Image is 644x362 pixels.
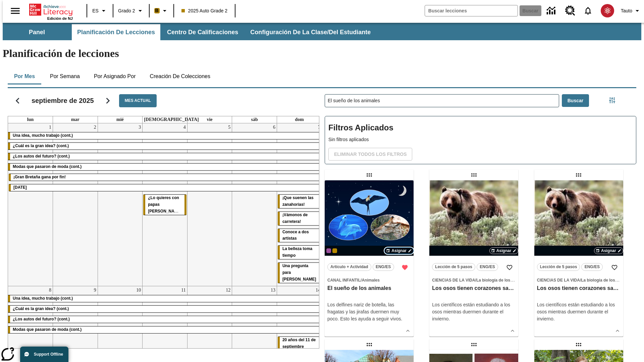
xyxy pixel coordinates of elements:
p: Los científicos están estudiando a los osos mientras duermen durante el invierno. [537,301,621,322]
div: Una pregunta para Joplin [278,263,321,283]
button: Grado: Grado 2, Elige un grado [115,5,147,17]
span: 2025 Auto Grade 2 [181,7,228,14]
a: Portada [29,3,73,16]
span: Grado 2 [118,7,135,14]
div: Modas que pasaron de moda (cont.) [8,164,322,170]
button: Seguir [99,92,116,109]
button: Regresar [9,92,26,109]
div: Día del Trabajo [9,184,321,191]
button: Perfil/Configuración [618,5,644,17]
div: Conoce a dos artistas [278,229,321,242]
a: Centro de información [543,2,561,20]
span: / [475,278,476,283]
span: Asignar [496,248,512,254]
div: Subbarra de navegación [3,24,377,40]
a: 6 de septiembre de 2025 [272,123,277,131]
a: Centro de recursos, Se abrirá en una pestaña nueva. [561,2,579,20]
a: 11 de septiembre de 2025 [180,286,187,294]
button: Centro de calificaciones [162,24,244,40]
a: martes [70,116,81,123]
div: lesson details [429,180,518,337]
input: Buscar campo [425,5,518,16]
div: Modas que pasaron de moda (cont.) [8,326,322,333]
td: 1 de septiembre de 2025 [8,123,53,286]
div: 20 años del 11 de septiembre [278,337,321,350]
button: Abrir el menú lateral [5,1,25,21]
button: Configuración de la clase/del estudiante [245,24,376,40]
div: Lección arrastrable: La doctora de los perezosos [573,339,584,350]
button: Asignar Elegir fechas [384,247,414,254]
span: La biología de los sistemas humanos y la salud [476,278,567,283]
button: Boost El color de la clase es anaranjado claro. Cambiar el color de la clase. [152,5,171,17]
button: Panel [3,24,70,40]
span: Canal Infantil [327,278,361,283]
td: 7 de septiembre de 2025 [277,123,322,286]
div: ¿Los autos del futuro? (cont.) [8,153,322,160]
button: Ver más [507,326,518,336]
td: 3 de septiembre de 2025 [98,123,143,286]
button: Menú lateral de filtros [605,94,619,107]
h3: Los osos tienen corazones sanos, pero ¿por qué? [432,285,516,292]
div: Una idea, mucho trabajo (cont.) [8,295,322,302]
button: Mes actual [119,94,157,107]
button: Remover de Favoritas [399,261,411,274]
div: ¡Gran Bretaña gana por fin! [9,174,321,181]
span: Lección de 5 pasos [435,263,472,270]
span: / [361,278,362,283]
button: Añadir a mis Favoritas [503,261,516,274]
span: Animales [362,278,379,283]
a: 8 de septiembre de 2025 [48,286,53,294]
a: 13 de septiembre de 2025 [269,286,277,294]
span: Una idea, mucho trabajo (cont.) [13,296,73,301]
a: jueves [143,116,200,123]
div: Lección arrastrable: El sueño de los animales [364,170,375,180]
a: 14 de septiembre de 2025 [314,286,322,294]
a: domingo [293,116,305,123]
button: Planificación de lecciones [72,24,160,40]
div: ¿Cuál es la gran idea? (cont.) [8,143,322,149]
a: 9 de septiembre de 2025 [93,286,98,294]
button: ENG/ES [581,263,603,271]
div: lesson details [534,180,623,337]
a: miércoles [115,116,125,123]
span: Planificación de lecciones [77,28,155,36]
div: Filtros Aplicados [325,116,636,164]
span: Tema: Canal Infantil/Animales [327,277,411,284]
td: 4 de septiembre de 2025 [143,123,187,286]
span: ¿Los autos del futuro? (cont.) [13,317,70,321]
button: Lección de 5 pasos [537,263,580,271]
h3: El sueño de los animales [327,285,411,292]
div: ¡Que suenen las zanahorias! [278,195,321,208]
a: Notificaciones [579,2,597,19]
button: ENG/ES [477,263,498,271]
button: Asignar Elegir fechas [489,247,519,254]
button: ENG/ES [373,263,394,271]
span: ¿Cuál es la gran idea? (cont.) [13,143,69,148]
button: Añadir a mis Favoritas [608,261,621,274]
span: ENG/ES [480,263,495,270]
a: 7 de septiembre de 2025 [317,123,322,131]
span: 20 años del 11 de septiembre [282,338,316,349]
h3: Los osos tienen corazones sanos, pero ¿por qué? [537,285,621,292]
div: ¿Cuál es la gran idea? (cont.) [8,306,322,312]
span: Support Offline [34,352,63,357]
span: Modas que pasaron de moda (cont.) [13,164,82,169]
div: OL 2025 Auto Grade 3 [326,248,331,253]
span: B [155,6,159,15]
span: Asignar [391,248,407,254]
span: Configuración de la clase/del estudiante [250,28,371,36]
span: Una pregunta para Joplin [282,263,316,282]
span: ¡Vámonos de carretera! [282,213,308,224]
span: ENG/ES [585,263,600,270]
span: ¿Los autos del futuro? (cont.) [13,154,70,159]
td: 6 de septiembre de 2025 [232,123,277,286]
button: Por mes [8,68,41,84]
div: Lección arrastrable: Mujeres notables de la Ilustración [469,339,479,350]
button: Buscar [562,94,589,107]
button: Lección de 5 pasos [432,263,475,271]
span: Tema: Ciencias de la Vida/La biología de los sistemas humanos y la salud [537,277,621,284]
a: 3 de septiembre de 2025 [137,123,142,131]
div: Portada [29,2,73,20]
a: 10 de septiembre de 2025 [135,286,142,294]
